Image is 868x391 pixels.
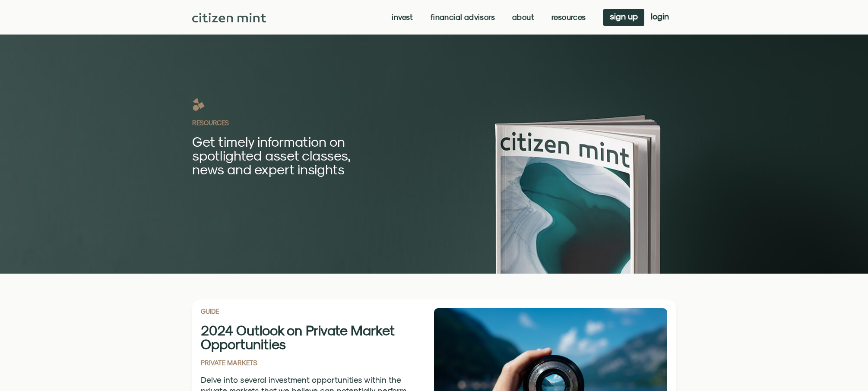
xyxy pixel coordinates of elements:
a: Resources [551,13,586,22]
a: Financial Advisors [431,13,495,22]
a: login [644,9,675,26]
h2: 2024 Outlook on Private Market Opportunities [201,323,408,351]
h2: GUIDE [201,308,434,315]
h2: RESOURCES [192,120,463,126]
a: About [512,13,534,22]
h2: Get timely information on spotlighted asset classes, news and expert insights [192,135,385,176]
a: Invest [392,13,413,22]
img: Citizen Mint [192,13,266,22]
span: login [651,13,669,19]
a: sign up [603,9,644,26]
span: sign up [610,13,638,19]
h2: PRIVATE MARKETS [201,359,434,366]
nav: Menu [392,13,586,22]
